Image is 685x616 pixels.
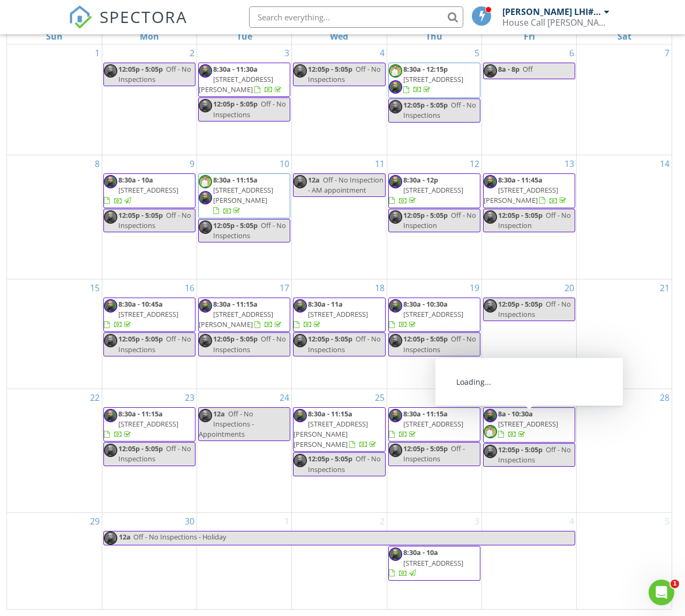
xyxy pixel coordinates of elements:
a: 8:30a - 11:15a [STREET_ADDRESS] [104,409,178,439]
a: 8:30a - 10:30a [STREET_ADDRESS] [388,298,480,332]
span: 12:05p - 5:05p [308,454,352,463]
img: c1375d84f9624ff1ba1b2170d29ef341_1_201_a.jpeg [389,299,402,313]
span: 8:30a - 11:15a [403,409,448,419]
span: 12a [118,531,131,545]
span: Off - No Inspections [403,334,476,354]
span: Off - No Inspections - Appointments [199,409,254,439]
a: Go to June 28, 2025 [658,389,672,406]
td: Go to June 19, 2025 [387,279,481,389]
td: Go to June 4, 2025 [292,44,387,155]
span: Off - No Inspections [118,210,191,230]
span: Off - No Inspections [308,64,381,84]
a: Saturday [615,29,634,44]
a: 8:30a - 11:15a [STREET_ADDRESS][PERSON_NAME][PERSON_NAME] [293,407,385,452]
td: Go to June 15, 2025 [7,279,102,389]
span: [STREET_ADDRESS][PERSON_NAME] [199,309,273,329]
td: Go to June 16, 2025 [102,279,197,389]
input: Search everything... [249,6,463,28]
a: 8:30a - 12:15p [STREET_ADDRESS] [388,63,480,98]
span: 12:05p - 5:05p [498,445,543,454]
a: 8:30a - 11:30a [STREET_ADDRESS][PERSON_NAME] [198,63,290,97]
img: The Best Home Inspection Software - Spectora [69,5,92,29]
span: [STREET_ADDRESS][PERSON_NAME] [199,74,273,94]
img: c1375d84f9624ff1ba1b2170d29ef341_1_201_a.jpeg [199,220,212,234]
td: Go to June 3, 2025 [197,44,292,155]
td: Go to June 8, 2025 [7,155,102,279]
span: 12:05p - 5:05p [118,64,163,74]
img: bill.jpg [199,175,212,188]
a: 8:30a - 11:15a [STREET_ADDRESS][PERSON_NAME] [199,299,283,329]
span: 12:05p - 5:05p [498,210,543,220]
img: c1375d84f9624ff1ba1b2170d29ef341_1_201_a.jpeg [389,444,402,457]
span: [STREET_ADDRESS] [403,309,463,319]
a: 8:30a - 12p [STREET_ADDRESS] [388,173,480,208]
td: Go to July 2, 2025 [292,513,387,609]
img: c1375d84f9624ff1ba1b2170d29ef341_1_201_a.jpeg [104,334,117,347]
a: Go to June 2, 2025 [187,44,197,62]
a: 8:30a - 11a [STREET_ADDRESS] [293,298,385,332]
a: 8:30a - 11:45a [STREET_ADDRESS][PERSON_NAME] [483,173,575,208]
td: Go to June 26, 2025 [387,389,481,513]
img: c1375d84f9624ff1ba1b2170d29ef341_1_201_a.jpeg [389,100,402,113]
span: 8:30a - 11:45a [498,175,543,185]
span: Off - No Inspections [213,334,286,354]
img: c1375d84f9624ff1ba1b2170d29ef341_1_201_a.jpeg [389,334,402,347]
td: Go to July 4, 2025 [481,513,576,609]
span: 8:30a - 12:15p [403,64,448,74]
td: Go to June 13, 2025 [481,155,576,279]
div: [PERSON_NAME] LHI# 11125 [502,6,601,17]
td: Go to June 11, 2025 [292,155,387,279]
a: 8:30a - 10:45a [STREET_ADDRESS] [103,298,195,332]
span: SPECTORA [100,5,187,28]
a: Go to June 30, 2025 [183,513,197,530]
a: Go to July 1, 2025 [282,513,291,530]
a: 8:30a - 11:15a [STREET_ADDRESS][PERSON_NAME][PERSON_NAME] [293,409,378,450]
a: 8:30a - 12p [STREET_ADDRESS] [389,175,463,205]
a: Go to June 4, 2025 [378,44,387,62]
a: 8:30a - 11a [STREET_ADDRESS] [293,299,368,329]
a: Go to June 13, 2025 [562,155,576,172]
td: Go to July 5, 2025 [577,513,672,609]
a: Go to July 3, 2025 [472,513,481,530]
span: [STREET_ADDRESS] [498,419,558,429]
img: c1375d84f9624ff1ba1b2170d29ef341_1_201_a.jpeg [293,334,307,347]
img: c1375d84f9624ff1ba1b2170d29ef341_1_201_a.jpeg [484,210,497,224]
span: 12:05p - 5:05p [213,99,258,109]
a: Go to June 25, 2025 [373,389,387,406]
span: 12:05p - 5:05p [118,444,163,453]
a: Go to June 10, 2025 [277,155,291,172]
td: Go to June 12, 2025 [387,155,481,279]
span: 12:05p - 5:05p [308,334,352,344]
a: Go to June 15, 2025 [88,279,102,296]
a: 8:30a - 11:15a [STREET_ADDRESS][PERSON_NAME] [198,173,290,218]
span: [STREET_ADDRESS] [118,419,178,429]
span: 8:30a - 11:15a [213,299,258,309]
td: Go to July 1, 2025 [197,513,292,609]
img: c1375d84f9624ff1ba1b2170d29ef341_1_201_a.jpeg [484,175,497,188]
a: Go to June 7, 2025 [663,44,672,62]
img: bill.jpg [389,64,402,78]
a: Go to July 5, 2025 [663,513,672,530]
a: Go to June 3, 2025 [282,44,291,62]
span: 8:30a - 12p [403,175,438,185]
span: 12:05p - 5:05p [403,334,448,344]
td: Go to June 22, 2025 [7,389,102,513]
a: Go to June 1, 2025 [93,44,102,62]
a: Go to July 2, 2025 [378,513,387,530]
td: Go to June 28, 2025 [577,389,672,513]
img: c1375d84f9624ff1ba1b2170d29ef341_1_201_a.jpeg [484,299,497,313]
td: Go to June 23, 2025 [102,389,197,513]
td: Go to June 25, 2025 [292,389,387,513]
td: Go to June 1, 2025 [7,44,102,155]
a: Go to June 18, 2025 [373,279,387,296]
a: 8:30a - 12:15p [STREET_ADDRESS] [403,64,463,94]
a: Go to June 12, 2025 [468,155,481,172]
img: c1375d84f9624ff1ba1b2170d29ef341_1_201_a.jpeg [104,531,117,545]
span: Off - No Inspections [213,99,286,119]
a: Go to June 16, 2025 [183,279,197,296]
img: c1375d84f9624ff1ba1b2170d29ef341_1_201_a.jpeg [199,334,212,347]
img: c1375d84f9624ff1ba1b2170d29ef341_1_201_a.jpeg [484,409,497,422]
a: 8:30a - 11:15a [STREET_ADDRESS] [388,407,480,442]
img: c1375d84f9624ff1ba1b2170d29ef341_1_201_a.jpeg [484,64,497,78]
span: Off - Inspections [403,444,465,463]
